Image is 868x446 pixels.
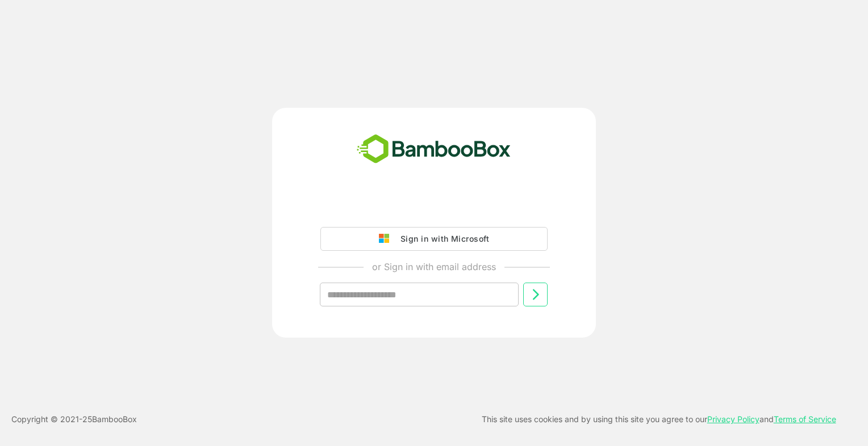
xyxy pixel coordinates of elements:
[395,232,489,246] div: Sign in with Microsoft
[320,227,548,251] button: Sign in with Microsoft
[372,260,496,274] p: or Sign in with email address
[482,413,836,426] p: This site uses cookies and by using this site you agree to our and
[11,413,137,426] p: Copyright © 2021- 25 BambooBox
[379,234,395,244] img: google
[350,131,517,168] img: bamboobox
[707,414,759,424] a: Privacy Policy
[774,414,836,424] a: Terms of Service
